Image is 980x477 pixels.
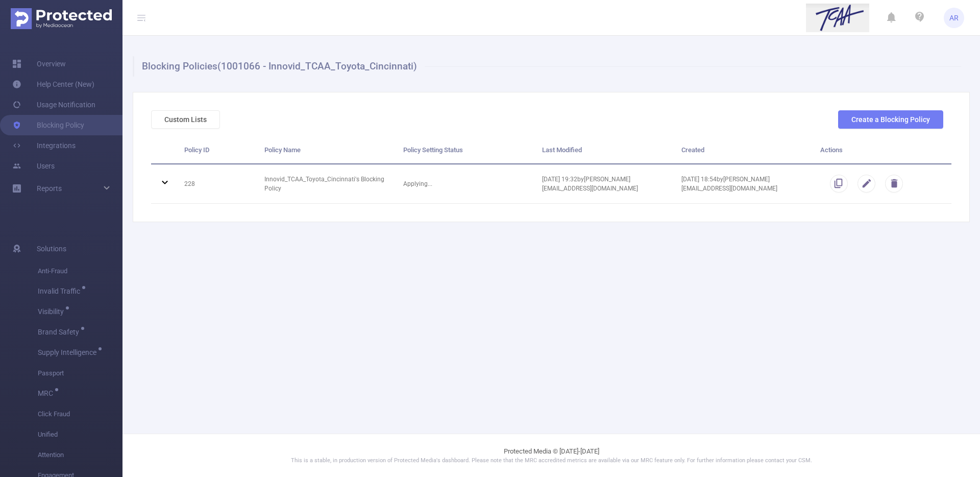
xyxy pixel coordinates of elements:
span: Actions [820,146,843,154]
span: Passport [38,363,122,384]
a: Custom Lists [151,115,220,124]
button: Create a Blocking Policy [838,110,943,129]
span: Unified [38,424,122,445]
td: Innovid_TCAA_Toyota_Cincinnati's Blocking Policy [257,164,396,204]
span: Solutions [37,238,66,259]
a: Overview [12,54,66,74]
a: Reports [37,178,62,199]
span: Anti-Fraud [38,261,122,281]
span: Created [681,146,704,154]
a: Usage Notification [12,94,95,115]
span: Policy Setting Status [403,146,463,154]
h1: Blocking Policies (1001066 - Innovid_TCAA_Toyota_Cincinnati) [133,56,961,77]
span: Policy ID [184,146,209,154]
a: Integrations [12,135,76,156]
span: AR [949,8,959,28]
footer: Protected Media © [DATE]-[DATE] [122,434,980,477]
span: Reports [37,184,62,193]
span: Attention [38,445,122,465]
a: Users [12,156,55,176]
span: Brand Safety [38,328,83,336]
span: Supply Intelligence [38,349,100,356]
span: Applying... [403,180,432,187]
button: Custom Lists [151,110,220,129]
td: 228 [177,164,257,204]
span: Invalid Traffic [38,288,84,295]
a: Help Center (New) [12,74,94,94]
a: Blocking Policy [12,115,84,135]
span: Last Modified [542,146,582,154]
span: Click Fraud [38,404,122,424]
p: This is a stable, in production version of Protected Media's dashboard. Please note that the MRC ... [148,457,954,465]
span: Policy Name [264,146,301,154]
img: Protected Media [11,8,112,29]
span: Visibility [38,308,67,315]
span: [DATE] 18:54 by [PERSON_NAME][EMAIL_ADDRESS][DOMAIN_NAME] [681,176,777,192]
span: MRC [38,390,57,397]
span: [DATE] 19:32 by [PERSON_NAME][EMAIL_ADDRESS][DOMAIN_NAME] [542,176,638,192]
